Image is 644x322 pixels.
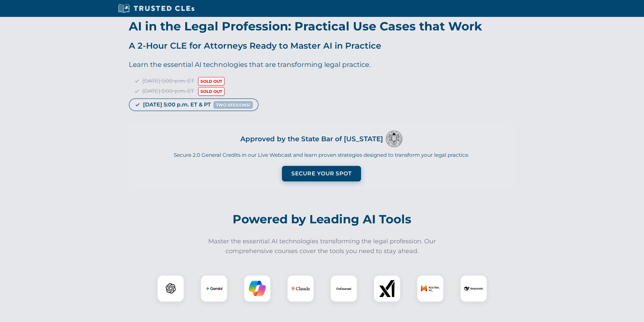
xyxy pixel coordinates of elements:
[464,279,483,298] img: DeepSeek Logo
[161,279,181,298] img: ChatGPT Logo
[335,280,352,297] img: CoCounsel Logo
[206,280,222,297] img: Gemini Logo
[198,87,224,96] span: SOLD OUT
[198,77,224,85] span: SOLD OUT
[129,59,514,70] p: Learn the essential AI technologies that are transforming legal practice.
[249,280,266,297] img: Copilot Logo
[204,237,440,256] p: Master the essential AI technologies transforming the legal profession. Our comprehensive courses...
[157,275,184,302] div: ChatGPT
[287,275,314,302] div: Claude
[379,280,396,297] img: xAI Logo
[244,275,271,302] div: Copilot
[129,39,514,52] p: A 2-Hour CLE for Attorneys Ready to Master AI in Practice
[421,279,440,298] img: Mistral AI Logo
[142,88,194,94] span: [DATE] 5:00 p.m. ET
[200,275,228,302] div: Gemini
[135,207,509,231] h2: Powered by Leading AI Tools
[374,275,401,302] div: xAI
[417,275,444,302] div: Mistral AI
[282,166,361,181] button: Secure Your Spot
[116,3,197,14] img: Trusted CLEs
[330,275,357,302] div: CoCounsel
[386,130,403,147] img: Logo
[129,20,514,32] h1: AI in the Legal Profession: Practical Use Cases that Work
[142,78,194,84] span: [DATE] 5:00 p.m. ET
[137,151,506,159] p: Secure 2.0 General Credits in our Live Webcast and learn proven strategies designed to transform ...
[240,133,383,145] h3: Approved by the State Bar of [US_STATE]
[460,275,487,302] div: DeepSeek
[291,279,310,298] img: Claude Logo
